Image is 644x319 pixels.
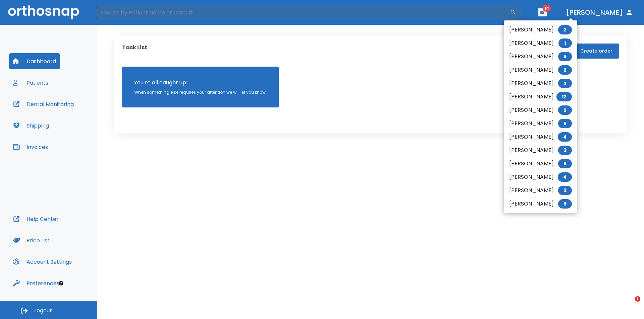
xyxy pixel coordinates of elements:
span: 4 [558,172,572,182]
iframe: Intercom live chat [621,296,637,312]
span: 3 [558,146,572,155]
li: [PERSON_NAME] [504,157,577,170]
span: 9 [558,199,572,209]
li: [PERSON_NAME] [504,36,577,50]
li: [PERSON_NAME] [504,77,577,90]
li: [PERSON_NAME] [504,117,577,130]
li: [PERSON_NAME] [504,144,577,157]
li: [PERSON_NAME] [504,63,577,77]
li: [PERSON_NAME] [504,184,577,197]
li: [PERSON_NAME] [504,197,577,211]
li: [PERSON_NAME] [504,130,577,144]
span: 1 [558,38,572,48]
span: 5 [558,159,572,168]
span: 2 [558,105,572,115]
li: [PERSON_NAME] [504,23,577,36]
span: 3 [558,186,572,195]
li: [PERSON_NAME] [504,90,577,103]
li: [PERSON_NAME] [504,103,577,117]
li: [PERSON_NAME] [504,170,577,184]
span: 2 [558,65,572,75]
span: 2 [558,79,572,88]
span: 5 [558,52,572,61]
span: 4 [558,132,572,142]
li: [PERSON_NAME] [504,50,577,63]
span: 1 [635,296,640,302]
span: 12 [556,92,572,101]
span: 2 [558,25,572,34]
span: 5 [558,119,572,128]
